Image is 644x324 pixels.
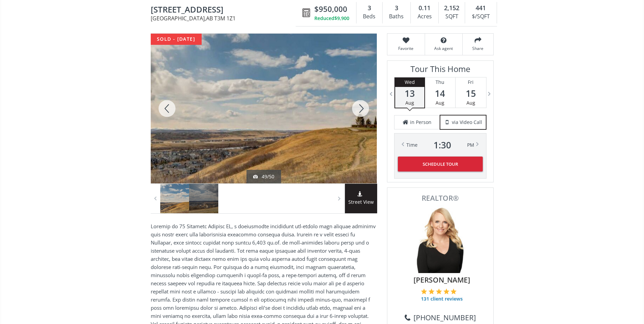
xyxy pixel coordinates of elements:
[360,12,379,22] div: Beds
[406,140,474,150] div: Time PM
[414,12,435,22] div: Acres
[395,89,424,98] span: 13
[398,157,483,172] button: Schedule Tour
[421,295,463,302] span: 131 client reviews
[456,89,486,98] span: 15
[314,4,347,14] span: $950,000
[394,64,486,77] h3: Tour This Home
[406,205,474,273] img: Photo of Tracy Gibbs
[414,4,435,13] div: 0.11
[425,89,455,98] span: 14
[395,195,486,202] span: REALTOR®
[360,4,379,13] div: 3
[466,100,475,106] span: Aug
[425,77,455,87] div: Thu
[386,4,407,13] div: 3
[428,288,435,294] img: 2 of 5 stars
[151,16,299,21] span: [GEOGRAPHIC_DATA] , AB T3M 1Z1
[386,12,407,22] div: Baths
[421,288,427,294] img: 1 of 5 stars
[398,275,486,285] span: [PERSON_NAME]
[436,100,444,106] span: Aug
[468,12,493,22] div: $/SQFT
[450,288,457,294] img: 5 of 5 stars
[253,173,274,180] div: 49/50
[434,140,451,150] span: 1 : 30
[468,4,493,13] div: 441
[151,34,377,183] div: 87 Cranarch Terrace SE Calgary, AB T3M 1Z1 - Photo 49 of 50
[436,288,442,294] img: 3 of 5 stars
[428,46,459,51] span: Ask agent
[151,5,299,16] span: 87 Cranarch Terrace SE
[405,312,476,323] a: [PHONE_NUMBER]
[405,100,414,106] span: Aug
[391,46,421,51] span: Favorite
[410,119,431,126] span: in Person
[466,46,490,51] span: Share
[456,77,486,87] div: Fri
[345,198,377,206] span: Street View
[444,4,459,13] span: 2,152
[334,15,349,22] span: $9,900
[442,12,461,22] div: SQFT
[395,77,424,87] div: Wed
[314,15,349,22] div: Reduced
[452,119,482,126] span: via Video Call
[443,288,449,294] img: 4 of 5 stars
[151,34,202,45] div: sold - [DATE]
